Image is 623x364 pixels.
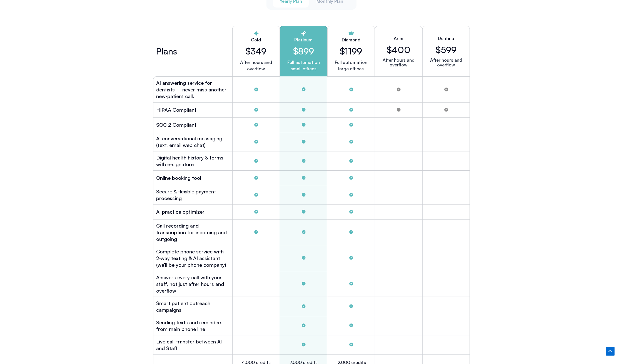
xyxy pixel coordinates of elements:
p: After hours and overflow [427,58,465,67]
h2: Al conversational messaging (text, email web chat) [156,135,230,148]
h2: Answers every call with your staff, not just after hours and overflow [156,274,230,294]
h2: Smart patient outreach campaigns [156,300,230,313]
h2: Platinum [285,36,323,43]
h2: Diamond [342,36,360,43]
h2: $349 [237,46,275,56]
p: After hours and overflow [237,59,275,72]
h2: $1199 [340,46,362,56]
h2: Sending texts and reminders from main phone line [156,319,230,332]
h2: Gold [237,36,275,43]
h2: HIPAA Compliant [156,106,196,113]
p: Full automation large offices [335,59,367,72]
h2: AI answering service for dentists – never miss another new‑patient call. [156,79,230,99]
h2: Arini [394,35,403,42]
h2: Plans [156,48,177,54]
h2: $599 [436,44,457,55]
h2: Complete phone service with 2-way texting & AI assistant (we’ll be your phone company) [156,248,230,268]
h2: SOC 2 Compliant [156,121,196,128]
h2: Call recording and transcription for incoming and outgoing [156,222,230,242]
h2: Live call transfer between Al and Staff [156,338,230,351]
h2: Al practice optimizer [156,208,205,215]
h2: Online booking tool [156,174,201,181]
p: Full automation small offices [285,59,323,72]
p: After hours and overflow [380,58,418,67]
h2: Digital health history & forms with e-signature [156,154,230,168]
h2: $400 [387,44,410,55]
h2: Dentina [438,35,454,42]
h2: $899 [285,46,323,56]
h2: Secure & flexible payment processing [156,188,230,201]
